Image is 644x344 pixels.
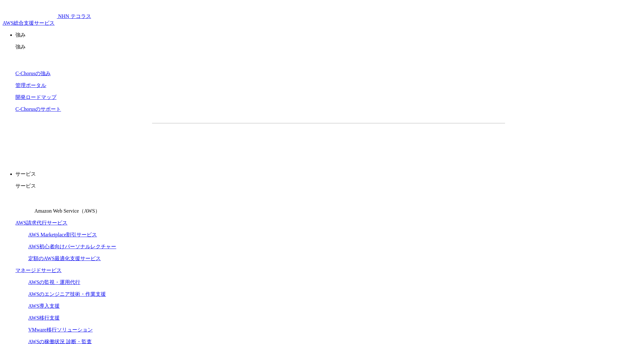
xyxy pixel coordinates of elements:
[3,13,91,26] a: AWS総合支援サービス C-Chorus NHN テコラスAWS総合支援サービス
[15,183,641,190] p: サービス
[28,232,97,237] a: AWS Marketplace割引サービス
[332,134,435,150] a: まずは相談する
[34,208,100,214] span: Amazon Web Service（AWS）
[28,315,60,321] a: AWS移行支援
[15,106,61,112] a: C-Chorusのサポート
[28,256,101,261] a: 定額のAWS最適化支援サービス
[15,220,67,225] a: AWS請求代行サービス
[28,303,60,309] a: AWS導入支援
[15,32,641,39] p: 強み
[15,94,56,100] a: 開発ロードマップ
[15,71,51,76] a: C-Chorusの強み
[15,83,46,88] a: 管理ポータル
[15,268,62,273] a: マネージドサービス
[28,244,116,249] a: AWS初心者向けパーソナルレクチャー
[28,327,93,332] a: VMware移行ソリューション
[28,291,106,297] a: AWSのエンジニア技術・作業支援
[222,134,325,150] a: 資料を請求する
[3,3,57,18] img: AWS総合支援サービス C-Chorus
[15,44,641,50] p: 強み
[15,171,641,178] p: サービス
[15,195,33,213] img: Amazon Web Service（AWS）
[28,279,80,285] a: AWSの監視・運用代行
